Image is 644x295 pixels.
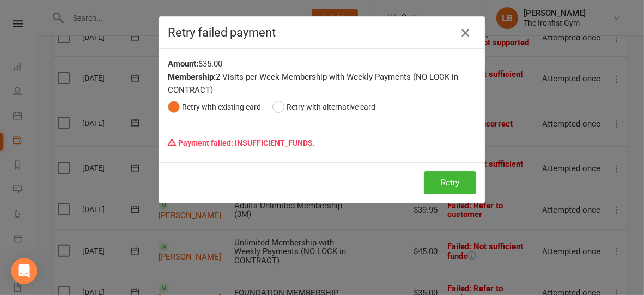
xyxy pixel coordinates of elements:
[168,59,198,69] strong: Amount:
[168,97,261,117] button: Retry with existing card
[424,171,476,194] button: Retry
[272,97,375,117] button: Retry with alternative card
[457,24,474,41] button: Close
[168,72,216,82] strong: Membership:
[168,26,476,39] h4: Retry failed payment
[168,133,476,153] p: Payment failed: INSUFFICIENT_FUNDS.
[168,70,476,97] div: 2 Visits per Week Membership with Weekly Payments (NO LOCK in CONTRACT)
[11,258,37,284] div: Open Intercom Messenger
[168,57,476,70] div: $35.00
